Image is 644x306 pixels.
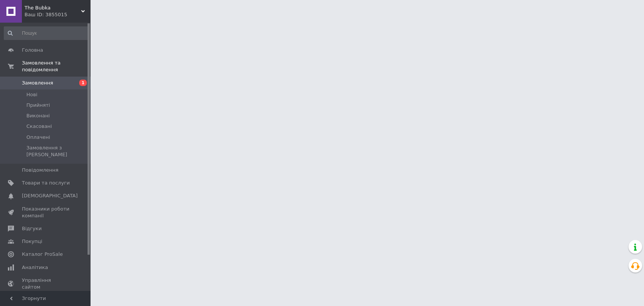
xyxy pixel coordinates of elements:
span: Оплачені [26,134,50,141]
span: Нові [26,91,37,98]
span: Товари та послуги [22,180,70,186]
span: Головна [22,47,43,54]
span: Замовлення та повідомлення [22,60,91,73]
div: Ваш ID: 3855015 [25,11,91,18]
span: Замовлення [22,80,53,86]
span: Каталог ProSale [22,251,63,258]
span: The Bubka [25,5,81,11]
span: Замовлення з [PERSON_NAME] [26,145,88,158]
span: Прийняті [26,102,50,109]
span: Аналітика [22,264,48,271]
span: Повідомлення [22,167,58,174]
span: Покупці [22,238,42,245]
span: Відгуки [22,225,41,232]
span: Скасовані [26,123,52,130]
span: [DEMOGRAPHIC_DATA] [22,192,78,199]
span: Показники роботи компанії [22,206,70,219]
span: 1 [79,80,87,86]
span: Виконані [26,112,50,119]
input: Пошук [4,26,89,40]
span: Управління сайтом [22,277,70,291]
